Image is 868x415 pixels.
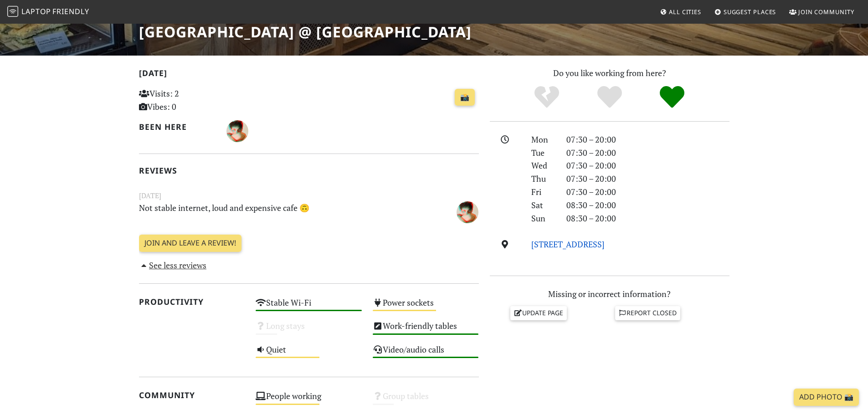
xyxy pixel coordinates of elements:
span: Join Community [798,8,854,16]
span: All Cities [669,8,701,16]
h1: [GEOGRAPHIC_DATA] @ [GEOGRAPHIC_DATA] [139,23,472,41]
div: No [515,85,578,110]
h2: Been here [139,122,216,132]
div: 07:30 – 20:00 [561,146,735,159]
div: Long stays [250,318,367,342]
p: Visits: 2 Vibes: 0 [139,87,245,113]
a: All Cities [656,4,705,20]
div: Thu [526,172,560,185]
div: Group tables [367,389,484,412]
div: Quiet [250,342,367,365]
h2: Productivity [139,297,245,307]
h2: Community [139,390,245,400]
div: Tue [526,146,560,159]
div: Power sockets [367,295,484,318]
div: Definitely! [641,85,704,110]
div: 07:30 – 20:00 [561,185,735,199]
img: 3474-a.jpg [457,201,478,223]
span: A V [226,125,248,136]
a: Report closed [615,306,681,320]
small: [DATE] [134,190,484,201]
a: Suggest Places [711,4,780,20]
div: People working [250,389,367,412]
div: Video/audio calls [367,342,484,365]
div: 07:30 – 20:00 [561,133,735,146]
a: Update page [510,306,567,320]
a: [STREET_ADDRESS] [531,239,605,250]
a: Join Community [786,4,858,20]
a: LaptopFriendly LaptopFriendly [7,4,89,20]
div: 08:30 – 20:00 [561,212,735,225]
a: Add Photo 📸 [794,389,859,406]
div: 07:30 – 20:00 [561,159,735,172]
a: 📸 [455,89,475,106]
span: Friendly [52,6,89,16]
img: 3474-a.jpg [226,120,248,142]
span: Laptop [21,6,51,16]
a: Join and leave a review! [139,235,241,252]
p: Missing or incorrect information? [490,287,729,301]
div: Yes [578,85,641,110]
div: Fri [526,185,560,199]
div: Sun [526,212,560,225]
div: Wed [526,159,560,172]
span: A V [457,205,478,216]
div: Stable Wi-Fi [250,295,367,318]
div: Sat [526,199,560,212]
div: 07:30 – 20:00 [561,172,735,185]
div: 08:30 – 20:00 [561,199,735,212]
div: Work-friendly tables [367,318,484,342]
h2: Reviews [139,166,479,175]
p: Do you like working from here? [490,67,729,80]
span: Suggest Places [724,8,776,16]
p: Not stable internet, loud and expensive cafe 🙃 [134,201,426,222]
h2: [DATE] [139,68,479,82]
div: Mon [526,133,560,146]
img: LaptopFriendly [7,6,18,17]
a: See less reviews [139,260,207,271]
